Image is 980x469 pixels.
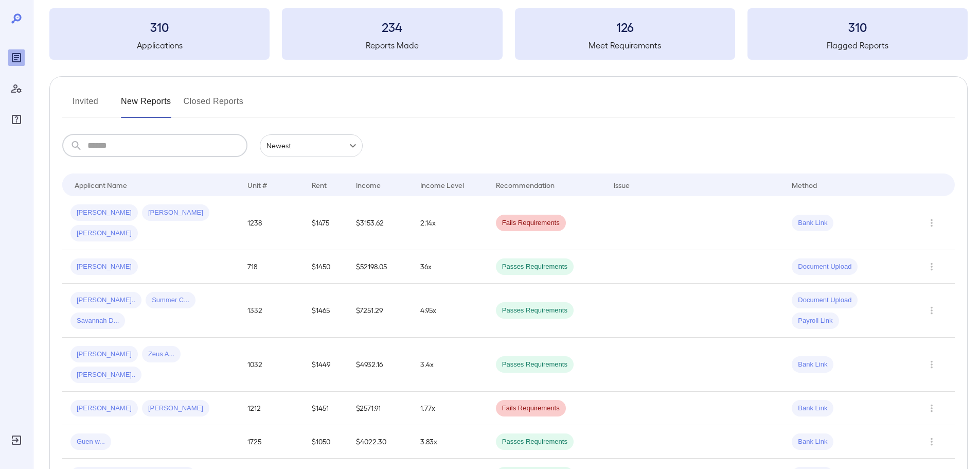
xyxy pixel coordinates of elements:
button: Closed Reports [184,93,244,118]
td: 1725 [239,425,304,459]
span: [PERSON_NAME] [142,404,209,413]
span: Summer C... [146,296,195,305]
span: Savannah D... [70,316,125,326]
span: Passes Requirements [496,306,574,316]
span: [PERSON_NAME] [70,208,138,218]
h3: 234 [282,19,502,35]
div: Reports [8,49,25,66]
td: 3.4x [412,338,487,392]
div: Income Level [420,179,464,191]
span: Bank Link [792,404,833,413]
button: Row Actions [923,400,940,416]
button: Row Actions [923,215,940,231]
div: Income [356,179,381,191]
td: 1238 [239,196,304,250]
td: $1450 [304,250,348,284]
h5: Applications [49,39,270,51]
td: $3153.62 [348,196,412,250]
button: New Reports [121,93,171,118]
span: Bank Link [792,360,833,370]
span: Guen w... [70,437,111,447]
td: $2571.91 [348,392,412,425]
button: Row Actions [923,433,940,450]
span: [PERSON_NAME] [70,404,138,413]
span: [PERSON_NAME].. [70,296,141,305]
summary: 310Applications234Reports Made126Meet Requirements310Flagged Reports [49,8,968,60]
td: $4022.30 [348,425,412,459]
div: Manage Users [8,80,25,97]
h3: 310 [49,19,270,35]
div: Applicant Name [75,179,127,191]
td: 36x [412,250,487,284]
h5: Flagged Reports [747,39,968,51]
span: Passes Requirements [496,360,574,370]
div: Unit # [247,179,267,191]
td: $1475 [304,196,348,250]
div: Rent [312,179,328,191]
td: 4.95x [412,284,487,338]
td: 1212 [239,392,304,425]
div: Method [792,179,817,191]
div: Log Out [8,432,25,448]
td: $1449 [304,338,348,392]
button: Invited [62,93,109,118]
span: Fails Requirements [496,218,566,228]
h3: 126 [515,19,735,35]
span: Payroll Link [792,316,839,326]
h5: Meet Requirements [515,39,735,51]
button: Row Actions [923,302,940,319]
td: $1451 [304,392,348,425]
td: $1465 [304,284,348,338]
td: 1.77x [412,392,487,425]
span: [PERSON_NAME] [142,208,209,218]
h5: Reports Made [282,39,502,51]
div: Newest [260,134,363,157]
td: 718 [239,250,304,284]
td: 1332 [239,284,304,338]
span: Bank Link [792,437,833,447]
td: 1032 [239,338,304,392]
span: [PERSON_NAME] [70,262,138,272]
span: Zeus A... [142,350,181,359]
span: [PERSON_NAME] [70,229,138,238]
h3: 310 [747,19,968,35]
td: $52198.05 [348,250,412,284]
td: 2.14x [412,196,487,250]
div: Issue [614,179,630,191]
span: Passes Requirements [496,437,574,447]
div: Recommendation [496,179,555,191]
span: Bank Link [792,218,833,228]
span: Passes Requirements [496,262,574,272]
span: Document Upload [792,296,858,305]
td: $7251.29 [348,284,412,338]
span: Fails Requirements [496,404,566,413]
button: Row Actions [923,258,940,275]
td: 3.83x [412,425,487,459]
span: [PERSON_NAME].. [70,370,141,380]
div: FAQ [8,111,25,128]
span: [PERSON_NAME] [70,350,138,359]
button: Row Actions [923,356,940,373]
td: $4932.16 [348,338,412,392]
td: $1050 [304,425,348,459]
span: Document Upload [792,262,858,272]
